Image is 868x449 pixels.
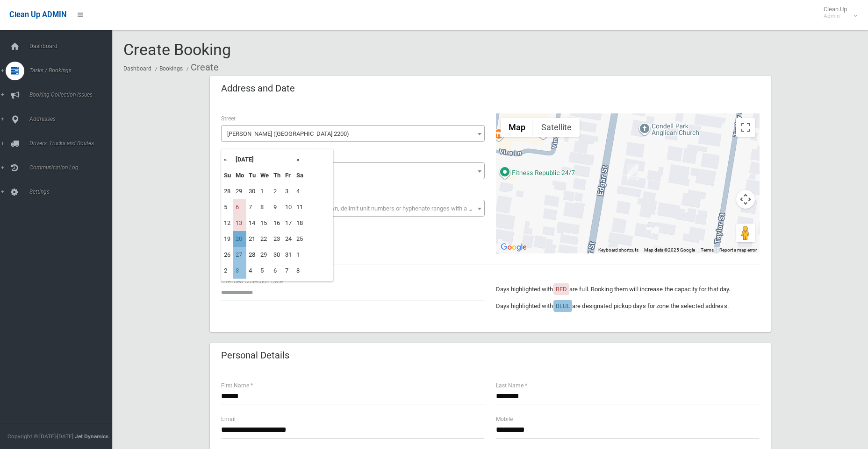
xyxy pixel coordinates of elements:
[246,215,258,231] td: 14
[533,118,580,137] button: Show satellite imagery
[271,215,283,231] td: 16
[501,118,533,137] button: Show street map
[246,263,258,279] td: 4
[233,263,246,279] td: 3
[123,65,151,72] a: Dashboard
[222,247,233,263] td: 26
[271,231,283,247] td: 23
[222,152,233,168] th: «
[27,116,119,122] span: Addresses
[233,231,246,247] td: 20
[246,183,258,199] td: 30
[736,118,755,137] button: Toggle fullscreen view
[222,199,233,215] td: 5
[271,263,283,279] td: 6
[27,91,119,98] span: Booking Collection Issues
[258,247,271,263] td: 29
[283,199,294,215] td: 10
[222,168,233,183] th: Su
[627,164,638,180] div: 201 Edgar Street, CONDELL PARK NSW 2200
[496,301,760,312] p: Days highlighted with are designated pickup days for zone the selected address.
[9,10,66,19] span: Clean Up ADMIN
[271,168,283,183] th: Th
[246,231,258,247] td: 21
[233,247,246,263] td: 27
[294,263,306,279] td: 8
[258,215,271,231] td: 15
[294,215,306,231] td: 18
[223,165,482,178] span: 201
[283,263,294,279] td: 7
[258,168,271,183] th: We
[221,162,485,179] span: 201
[27,43,119,49] span: Dashboard
[223,127,482,140] span: Edgar Street (CONDELL PARK 2200)
[27,189,119,195] span: Settings
[258,231,271,247] td: 22
[233,199,246,215] td: 6
[246,168,258,183] th: Tu
[27,140,119,147] span: Drivers, Trucks and Routes
[222,215,233,231] td: 12
[258,199,271,215] td: 8
[246,199,258,215] td: 7
[294,199,306,215] td: 11
[222,231,233,247] td: 19
[271,247,283,263] td: 30
[246,247,258,263] td: 28
[233,183,246,199] td: 29
[210,346,301,365] header: Personal Details
[556,302,570,309] span: BLUE
[294,247,306,263] td: 1
[283,168,294,183] th: Fr
[233,168,246,183] th: Mo
[27,67,119,74] span: Tasks / Bookings
[258,183,271,199] td: 1
[644,247,695,253] span: Map data ©2025 Google
[556,286,567,293] span: RED
[233,152,294,168] th: [DATE]
[294,183,306,199] td: 4
[598,247,638,253] button: Keyboard shortcuts
[824,13,847,20] small: Admin
[819,6,856,20] span: Clean Up
[123,40,231,59] span: Create Booking
[159,65,183,72] a: Bookings
[221,125,485,142] span: Edgar Street (CONDELL PARK 2200)
[233,215,246,231] td: 13
[75,433,108,440] strong: Jet Dynamics
[210,79,306,98] header: Address and Date
[258,263,271,279] td: 5
[222,263,233,279] td: 2
[736,190,755,209] button: Map camera controls
[498,241,529,253] a: Open this area in Google Maps (opens a new window)
[271,183,283,199] td: 2
[7,433,73,440] span: Copyright © [DATE]-[DATE]
[283,215,294,231] td: 17
[294,168,306,183] th: Sa
[294,152,306,168] th: »
[271,199,283,215] td: 9
[498,241,529,253] img: Google
[701,247,714,253] a: Terms (opens in new tab)
[736,224,755,242] button: Drag Pegman onto the map to open Street View
[283,231,294,247] td: 24
[719,247,757,253] a: Report a map error
[27,164,119,171] span: Communication Log
[294,231,306,247] td: 25
[184,59,219,76] li: Create
[222,183,233,199] td: 28
[227,205,488,212] span: Select the unit number from the dropdown, delimit unit numbers or hyphenate ranges with a comma
[496,284,760,295] p: Days highlighted with are full. Booking them will increase the capacity for that day.
[283,183,294,199] td: 3
[283,247,294,263] td: 31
